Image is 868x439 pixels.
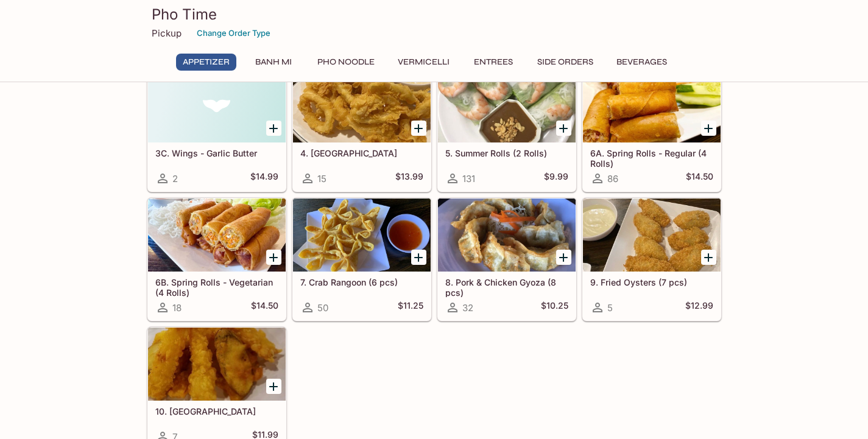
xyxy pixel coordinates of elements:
h5: 6B. Spring Rolls - Vegetarian (4 Rolls) [155,277,278,297]
div: 10. Tempura [148,328,286,401]
button: Add 5. Summer Rolls (2 Rolls) [556,121,571,136]
a: 8. Pork & Chicken Gyoza (8 pcs)32$10.25 [437,198,576,321]
h5: 3C. Wings - Garlic Butter [155,148,278,158]
div: 3C. Wings - Garlic Butter [148,69,286,142]
div: 6A. Spring Rolls - Regular (4 Rolls) [583,69,721,142]
button: Beverages [610,54,674,71]
h5: 4. [GEOGRAPHIC_DATA] [300,148,423,158]
button: Side Orders [531,54,600,71]
h5: $10.25 [541,300,568,315]
p: Pickup [152,27,182,39]
a: 5. Summer Rolls (2 Rolls)131$9.99 [437,69,576,192]
h5: 6A. Spring Rolls - Regular (4 Rolls) [590,148,713,168]
div: 8. Pork & Chicken Gyoza (8 pcs) [438,198,576,272]
button: Appetizer [176,54,236,71]
button: Add 9. Fried Oysters (7 pcs) [701,250,716,265]
span: 15 [317,173,326,184]
a: 4. [GEOGRAPHIC_DATA]15$13.99 [292,69,431,192]
button: Entrees [466,54,521,71]
div: 6B. Spring Rolls - Vegetarian (4 Rolls) [148,198,286,272]
h5: $14.99 [250,171,278,186]
button: Add 7. Crab Rangoon (6 pcs) [411,250,426,265]
h5: $11.25 [398,300,423,315]
h5: $12.99 [685,300,713,315]
h5: 8. Pork & Chicken Gyoza (8 pcs) [445,277,568,297]
button: Pho Noodle [311,54,381,71]
h5: $13.99 [395,171,423,186]
button: Add 10. Tempura [266,379,281,394]
button: Banh Mi [246,54,301,71]
button: Add 6A. Spring Rolls - Regular (4 Rolls) [701,121,716,136]
div: 9. Fried Oysters (7 pcs) [583,198,721,272]
h5: $14.50 [251,300,278,315]
a: 9. Fried Oysters (7 pcs)5$12.99 [582,198,721,321]
h3: Pho Time [152,5,717,24]
h5: 7. Crab Rangoon (6 pcs) [300,277,423,287]
a: 3C. Wings - Garlic Butter2$14.99 [147,69,286,192]
button: Add 6B. Spring Rolls - Vegetarian (4 Rolls) [266,250,281,265]
a: 6A. Spring Rolls - Regular (4 Rolls)86$14.50 [582,69,721,192]
button: Vermicelli [391,54,456,71]
button: Add 8. Pork & Chicken Gyoza (8 pcs) [556,250,571,265]
h5: 9. Fried Oysters (7 pcs) [590,277,713,287]
h5: $14.50 [686,171,713,186]
button: Change Order Type [191,24,276,43]
span: 50 [317,302,328,314]
h5: 10. [GEOGRAPHIC_DATA] [155,406,278,416]
a: 7. Crab Rangoon (6 pcs)50$11.25 [292,198,431,321]
a: 6B. Spring Rolls - Vegetarian (4 Rolls)18$14.50 [147,198,286,321]
span: 18 [172,302,182,314]
span: 32 [462,302,473,314]
button: Add 4. Calamari [411,121,426,136]
div: 7. Crab Rangoon (6 pcs) [293,198,431,272]
h5: 5. Summer Rolls (2 Rolls) [445,148,568,158]
div: 5. Summer Rolls (2 Rolls) [438,69,576,142]
span: 5 [607,302,613,314]
span: 131 [462,173,475,184]
h5: $9.99 [544,171,568,186]
span: 2 [172,173,178,184]
button: Add 3C. Wings - Garlic Butter [266,121,281,136]
div: 4. Calamari [293,69,431,142]
span: 86 [607,173,618,184]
